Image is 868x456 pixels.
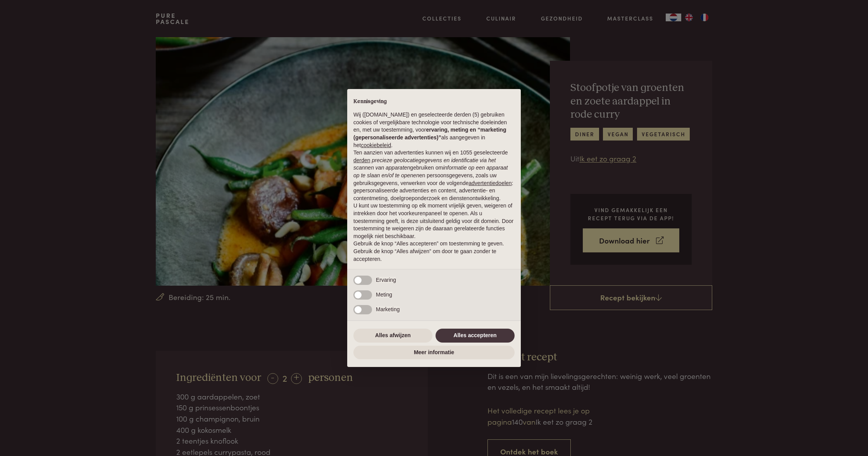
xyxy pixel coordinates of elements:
[353,202,515,240] p: U kunt uw toestemming op elk moment vrijelijk geven, weigeren of intrekken door het voorkeurenpan...
[353,157,370,165] button: derden
[468,180,511,187] button: advertentiedoelen
[353,240,515,263] p: Gebruik de knop “Alles accepteren” om toestemming te geven. Gebruik de knop “Alles afwijzen” om d...
[353,165,508,178] em: informatie op een apparaat op te slaan en/of te openen
[353,127,506,141] strong: ervaring, meting en “marketing (gepersonaliseerde advertenties)”
[361,142,391,148] a: cookiebeleid
[353,149,515,202] p: Ten aanzien van advertenties kunnen wij en 1055 geselecteerde gebruiken om en persoonsgegevens, z...
[353,157,496,171] em: precieze geolocatiegegevens en identificatie via het scannen van apparaten
[353,111,515,149] p: Wij ([DOMAIN_NAME]) en geselecteerde derden (5) gebruiken cookies of vergelijkbare technologie vo...
[376,277,396,283] span: Ervaring
[353,346,515,360] button: Meer informatie
[376,291,392,298] span: Meting
[353,98,515,105] h2: Kennisgeving
[436,329,515,343] button: Alles accepteren
[353,329,432,343] button: Alles afwijzen
[376,306,400,312] span: Marketing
